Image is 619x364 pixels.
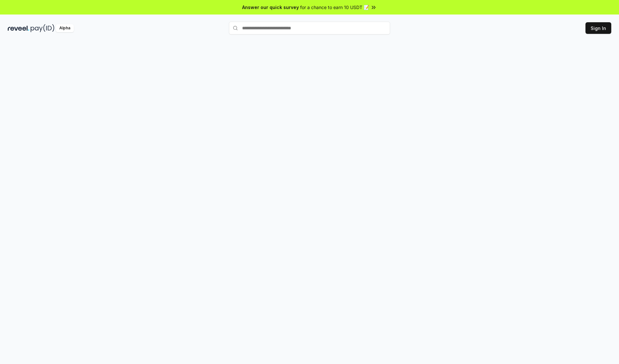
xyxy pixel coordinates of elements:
button: Sign In [585,22,611,34]
span: for a chance to earn 10 USDT 📝 [300,4,369,11]
img: pay_id [31,24,54,32]
div: Alpha [56,24,74,32]
img: reveel_dark [8,24,29,32]
span: Answer our quick survey [242,4,299,11]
